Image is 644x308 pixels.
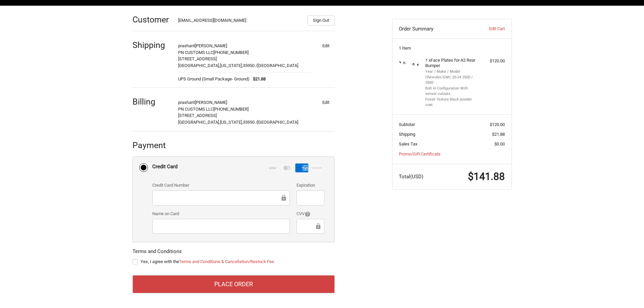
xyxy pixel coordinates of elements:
[178,107,213,112] span: PN CUSTOMS LLC
[195,100,227,105] span: [PERSON_NAME]
[250,76,266,82] span: $21.88
[179,259,274,264] a: Terms and Conditions & Cancellation/Restock Fee
[494,141,505,146] span: $0.00
[425,58,477,69] h4: 1 x Face Plates for A2 Rear Bumper
[132,275,335,293] button: Place Order
[178,76,250,82] span: UPS Ground (Small Package- Ground)
[213,50,249,55] span: [PHONE_NUMBER]
[152,210,290,217] label: Name on Card
[178,17,301,25] div: [EMAIL_ADDRESS][DOMAIN_NAME]
[308,15,335,25] button: Sign Out
[399,46,505,51] h3: 1 Item
[141,259,274,264] span: Yes, I agree with the
[132,97,172,107] h2: Billing
[399,151,440,157] a: Promo/Gift Certificate
[425,69,477,86] li: Year / Make / Model Chevrolet/GMC 20-24 2500 / 3500
[399,122,415,127] span: Subtotal
[257,63,298,68] span: [GEOGRAPHIC_DATA]
[220,120,243,125] span: [US_STATE],
[297,210,324,217] label: CVV
[132,40,172,50] h2: Shipping
[152,161,177,172] div: Credit Card
[178,50,213,55] span: PN CUSTOMS LLC
[472,25,505,32] a: Edit Cart
[220,63,243,68] span: [US_STATE],
[132,14,172,25] h2: Customer
[490,122,505,127] span: $120.00
[178,100,195,105] span: prashant
[178,113,217,118] span: [STREET_ADDRESS]
[468,171,505,182] span: $141.88
[257,120,298,125] span: [GEOGRAPHIC_DATA]
[610,276,644,308] iframe: Chat Widget
[297,182,324,189] label: Expiration
[178,43,195,48] span: prashant
[492,132,505,137] span: $21.88
[399,174,423,180] span: Total (USD)
[132,248,182,258] legend: Terms and Conditions
[243,120,257,125] span: 35950 /
[399,132,415,137] span: Shipping
[425,97,477,108] li: Finish Texture black powder coat
[178,56,217,61] span: [STREET_ADDRESS]
[195,43,227,48] span: [PERSON_NAME]
[243,63,257,68] span: 35950 /
[152,182,290,189] label: Credit Card Number
[178,120,220,125] span: [GEOGRAPHIC_DATA],
[178,63,220,68] span: [GEOGRAPHIC_DATA],
[399,141,417,146] span: Sales Tax
[132,140,172,150] h2: Payment
[399,25,472,32] h3: Order Summary
[317,98,335,107] button: Edit
[425,86,477,97] li: Bolt In Configuration With sensor cutouts
[478,58,505,64] div: $120.00
[213,107,249,112] span: [PHONE_NUMBER]
[317,41,335,50] button: Edit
